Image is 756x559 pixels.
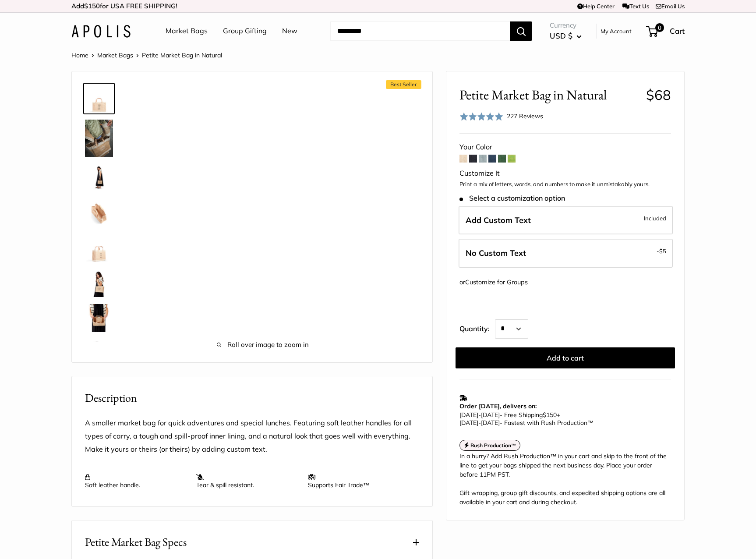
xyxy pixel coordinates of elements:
[481,411,500,419] span: [DATE]
[456,347,675,368] button: Add to cart
[166,25,208,38] a: Market Bags
[85,164,113,192] img: Petite Market Bag in Natural
[85,85,113,113] img: Petite Market Bag in Natural
[85,120,113,157] img: Petite Market Bag in Natural
[459,419,593,427] span: - Fastest with Rush Production™
[85,269,113,297] img: Petite Market Bag in Natural
[84,2,100,10] span: $150
[459,411,667,427] p: - Free Shipping +
[466,215,531,225] span: Add Custom Text
[656,3,685,10] a: Email Us
[85,534,187,551] span: Petite Market Bag Specs
[97,51,133,59] a: Market Bags
[71,25,131,38] img: Apolis
[659,248,666,255] span: $5
[644,213,666,223] span: Included
[459,194,565,202] span: Select a customization option
[655,23,664,32] span: 0
[601,26,632,36] a: My Account
[85,417,419,456] p: A smaller market bag for quick adventures and special lunches. Featuring soft leather handles for...
[223,25,267,38] a: Group Gifting
[459,180,671,189] p: Print a mix of letters, words, and numbers to make it unmistakably yours.
[85,304,113,332] img: Petite Market Bag in Natural
[196,473,299,489] p: Tear & spill resistant.
[386,80,421,89] span: Best Seller
[71,51,88,59] a: Home
[459,167,671,180] div: Customize It
[459,317,495,339] label: Quantity:
[83,162,115,194] a: Petite Market Bag in Natural
[507,112,543,120] span: 227 Reviews
[550,19,582,32] span: Currency
[83,267,115,299] a: Petite Market Bag in Natural
[550,29,582,43] button: USD $
[577,3,615,10] a: Help Center
[646,86,671,103] span: $68
[657,246,666,256] span: -
[83,232,115,264] a: Petite Market Bag in Natural
[85,389,419,407] h2: Description
[550,31,572,40] span: USD $
[142,339,384,351] span: Roll over image to zoom in
[85,473,187,489] p: Soft leather handle.
[83,83,115,114] a: Petite Market Bag in Natural
[459,411,478,419] span: [DATE]
[622,3,649,10] a: Text Us
[142,51,222,59] span: Petite Market Bag in Natural
[478,411,481,419] span: -
[83,337,115,369] a: Petite Market Bag in Natural
[330,21,510,41] input: Search...
[85,199,113,227] img: description_Spacious inner area with room for everything.
[470,442,516,449] strong: Rush Production™
[466,248,526,258] span: No Custom Text
[85,234,113,262] img: Petite Market Bag in Natural
[478,419,481,427] span: -
[459,87,639,103] span: Petite Market Bag in Natural
[71,50,222,61] nav: Breadcrumb
[282,25,297,38] a: New
[459,452,671,507] div: In a hurry? Add Rush Production™ in your cart and skip to the front of the line to get your bags ...
[481,419,500,427] span: [DATE]
[459,239,673,268] label: Leave Blank
[308,473,410,489] p: Supports Fair Trade™
[510,21,532,41] button: Search
[459,141,671,154] div: Your Color
[83,302,115,334] a: Petite Market Bag in Natural
[85,339,113,367] img: Petite Market Bag in Natural
[459,402,537,410] strong: Order [DATE], delivers on:
[459,419,478,427] span: [DATE]
[647,24,685,38] a: 0 Cart
[83,197,115,229] a: description_Spacious inner area with room for everything.
[83,118,115,159] a: Petite Market Bag in Natural
[459,206,673,235] label: Add Custom Text
[670,26,685,35] span: Cart
[459,276,528,288] div: or
[465,278,528,286] a: Customize for Groups
[543,411,557,419] span: $150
